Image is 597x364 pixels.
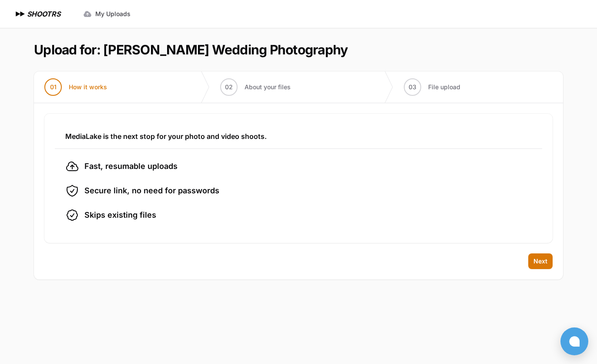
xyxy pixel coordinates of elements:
[69,83,107,91] span: How it works
[393,71,471,103] button: 03 File upload
[34,42,348,57] h1: Upload for: [PERSON_NAME] Wedding Photography
[84,160,178,172] span: Fast, resumable uploads
[409,83,416,91] span: 03
[245,83,291,91] span: About your files
[78,6,136,22] a: My Uploads
[560,327,588,355] button: Open chat window
[84,185,219,197] span: Secure link, no need for passwords
[27,9,60,19] h1: SHOOTRS
[95,10,131,18] span: My Uploads
[210,71,301,103] button: 02 About your files
[65,131,532,142] h3: MediaLake is the next stop for your photo and video shoots.
[528,253,553,269] button: Next
[84,209,156,221] span: Skips existing files
[225,83,233,91] span: 02
[14,9,60,19] a: SHOOTRS SHOOTRS
[50,83,57,91] span: 01
[34,71,117,103] button: 01 How it works
[428,83,460,91] span: File upload
[14,9,27,19] img: SHOOTRS
[533,257,547,266] span: Next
